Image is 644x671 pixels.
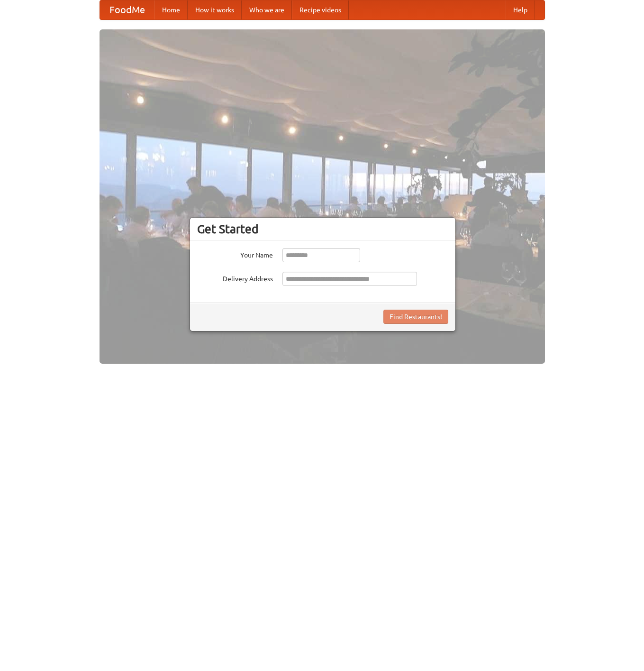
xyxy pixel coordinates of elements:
[506,0,535,19] a: Help
[242,0,292,19] a: Who we are
[197,272,273,284] label: Delivery Address
[383,310,448,324] button: Find Restaurants!
[100,0,154,19] a: FoodMe
[292,0,349,19] a: Recipe videos
[197,222,448,236] h3: Get Started
[197,248,273,260] label: Your Name
[154,0,188,19] a: Home
[188,0,242,19] a: How it works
